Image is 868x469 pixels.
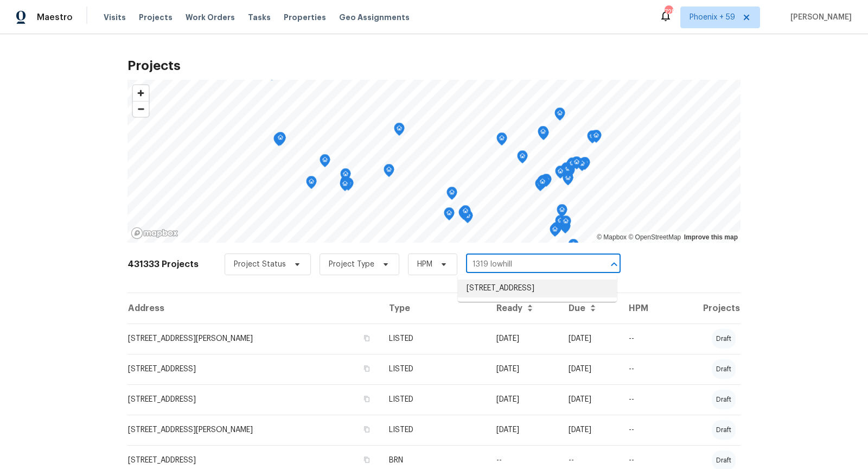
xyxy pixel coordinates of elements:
[37,12,73,23] span: Maestro
[538,175,549,192] div: Map marker
[567,157,578,174] div: Map marker
[380,384,488,415] td: LISTED
[380,324,488,354] td: LISTED
[712,329,736,348] div: draft
[587,130,598,147] div: Map marker
[665,7,672,17] div: 725
[488,293,560,324] th: Ready
[690,12,735,23] span: Phoenix + 59
[446,187,457,204] div: Map marker
[577,158,588,175] div: Map marker
[786,12,852,23] span: [PERSON_NAME]
[550,224,560,240] div: Map marker
[535,178,546,195] div: Map marker
[537,176,548,193] div: Map marker
[127,415,380,445] td: [STREET_ADDRESS][PERSON_NAME]
[362,394,372,404] button: Copy Address
[561,162,572,179] div: Map marker
[234,259,286,270] span: Project Status
[127,354,380,384] td: [STREET_ADDRESS]
[394,123,405,140] div: Map marker
[320,154,330,171] div: Map marker
[668,293,741,324] th: Projects
[417,259,432,270] span: HPM
[712,390,736,409] div: draft
[104,12,126,23] span: Visits
[555,215,566,232] div: Map marker
[541,174,552,191] div: Map marker
[186,12,235,23] span: Work Orders
[620,324,668,354] td: --
[127,384,380,415] td: [STREET_ADDRESS]
[496,132,507,149] div: Map marker
[712,359,736,379] div: draft
[127,324,380,354] td: [STREET_ADDRESS][PERSON_NAME]
[607,257,622,272] button: Close
[537,175,548,192] div: Map marker
[131,227,178,239] a: Mapbox homepage
[488,324,560,354] td: [DATE]
[460,205,471,222] div: Map marker
[444,207,455,224] div: Map marker
[554,107,565,124] div: Map marker
[597,233,627,241] a: Mapbox
[517,150,528,167] div: Map marker
[557,204,567,221] div: Map marker
[139,12,173,23] span: Projects
[620,384,668,415] td: --
[339,12,410,23] span: Geo Assignments
[127,60,741,71] h2: Projects
[362,424,372,434] button: Copy Address
[591,130,602,147] div: Map marker
[380,354,488,384] td: LISTED
[488,384,560,415] td: [DATE]
[620,354,668,384] td: --
[380,293,488,324] th: Type
[560,415,620,445] td: [DATE]
[458,280,617,297] li: [STREET_ADDRESS]
[571,156,582,173] div: Map marker
[620,415,668,445] td: --
[560,324,620,354] td: [DATE]
[384,164,394,181] div: Map marker
[362,364,372,373] button: Copy Address
[555,166,566,182] div: Map marker
[458,207,469,224] div: Map marker
[620,293,668,324] th: HPM
[538,126,548,143] div: Map marker
[560,216,571,232] div: Map marker
[488,415,560,445] td: [DATE]
[712,420,736,440] div: draft
[273,133,284,150] div: Map marker
[566,159,577,176] div: Map marker
[380,415,488,445] td: LISTED
[563,163,573,180] div: Map marker
[275,132,286,149] div: Map marker
[579,157,590,174] div: Map marker
[560,354,620,384] td: [DATE]
[127,80,741,243] canvas: Map
[133,101,149,117] button: Zoom out
[560,293,620,324] th: Due
[248,14,271,21] span: Tasks
[362,333,372,343] button: Copy Address
[488,354,560,384] td: [DATE]
[568,239,579,256] div: Map marker
[127,259,199,270] h2: 431333 Projects
[362,455,372,465] button: Copy Address
[466,256,590,273] input: Search projects
[284,12,326,23] span: Properties
[340,178,350,195] div: Map marker
[684,233,738,241] a: Improve this map
[628,233,681,241] a: OpenStreetMap
[551,222,562,239] div: Map marker
[133,85,149,101] button: Zoom in
[329,259,374,270] span: Project Type
[340,168,351,185] div: Map marker
[560,384,620,415] td: [DATE]
[306,176,317,193] div: Map marker
[127,293,380,324] th: Address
